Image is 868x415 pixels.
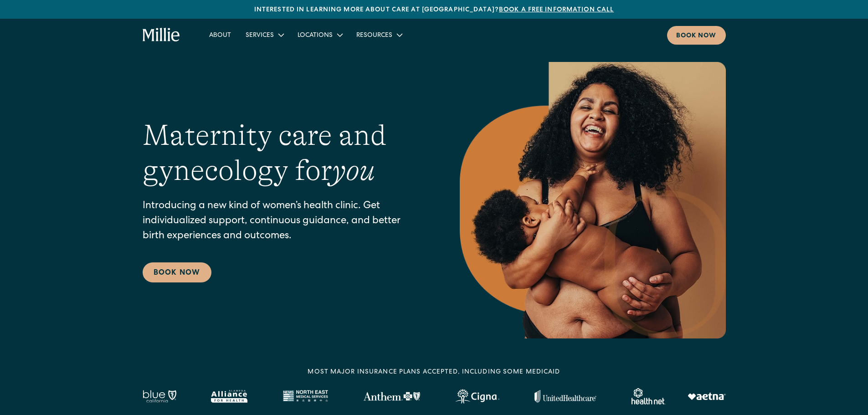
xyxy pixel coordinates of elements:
div: Resources [349,27,409,42]
img: North East Medical Services logo [282,390,328,403]
img: Smiling mother with her baby in arms, celebrating body positivity and the nurturing bond of postp... [460,62,726,338]
div: Book now [676,31,717,41]
a: Book Now [143,262,211,282]
div: Services [246,31,274,41]
img: Cigna logo [455,389,499,404]
a: Book now [667,26,726,45]
img: Blue California logo [143,390,176,403]
img: Healthnet logo [632,388,666,405]
img: Anthem Logo [363,392,420,401]
div: Locations [298,31,333,41]
a: About [202,27,238,42]
div: MOST MAJOR INSURANCE PLANS ACCEPTED, INCLUDING some MEDICAID [308,368,560,377]
a: home [143,28,180,42]
img: Aetna logo [688,393,726,400]
h1: Maternity care and gynecology for [143,118,423,188]
div: Locations [290,27,349,42]
div: Services [238,27,290,42]
img: Alameda Alliance logo [211,390,247,403]
a: Book a free information call [499,7,614,13]
div: Resources [356,31,392,41]
img: United Healthcare logo [534,390,596,403]
em: you [332,154,375,187]
p: Introducing a new kind of women’s health clinic. Get individualized support, continuous guidance,... [143,199,423,244]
